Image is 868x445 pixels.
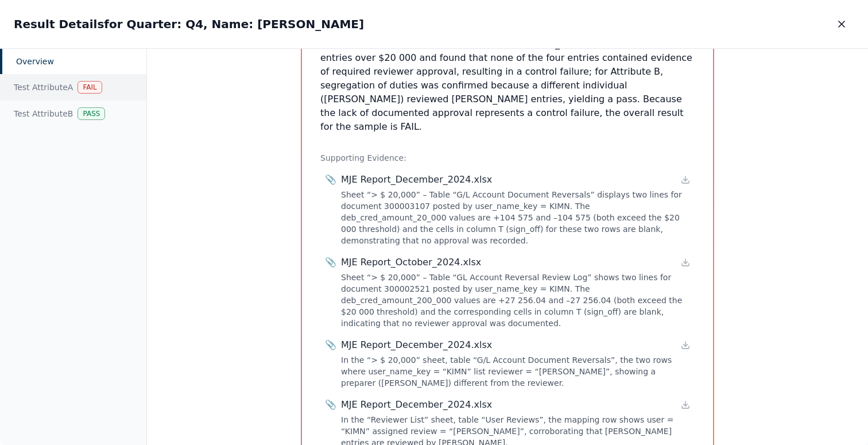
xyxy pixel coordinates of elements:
[681,400,690,409] a: Download file
[325,256,336,269] span: 📎
[341,354,690,389] div: In the “> $ 20,000” sheet, table “G/L Account Document Reversals”, the two rows where user_name_k...
[320,152,695,164] div: Supporting Evidence:
[341,398,492,412] div: MJE Report_December_2024.xlsx
[325,398,336,412] span: 📎
[325,173,336,187] span: 📎
[325,338,336,352] span: 📎
[341,338,492,352] div: MJE Report_December_2024.xlsx
[341,272,690,329] div: Sheet “> $ 20,000” – Table “GL Account Reversal Review Log” shows two lines for document 30000252...
[320,24,695,134] p: FAIL The testing identified conflicting outcomes: for Attribute A, the auditor reperformed manage...
[681,258,690,267] a: Download file
[14,16,364,32] h2: Result Details for Quarter: Q4, Name: [PERSON_NAME]
[77,107,105,120] div: Pass
[341,189,690,246] div: Sheet “> $ 20,000” – Table “G/L Account Document Reversals” displays two lines for document 30000...
[341,256,481,269] div: MJE Report_October_2024.xlsx
[681,340,690,350] a: Download file
[681,175,690,184] a: Download file
[77,81,102,94] div: Fail
[341,173,492,187] div: MJE Report_December_2024.xlsx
